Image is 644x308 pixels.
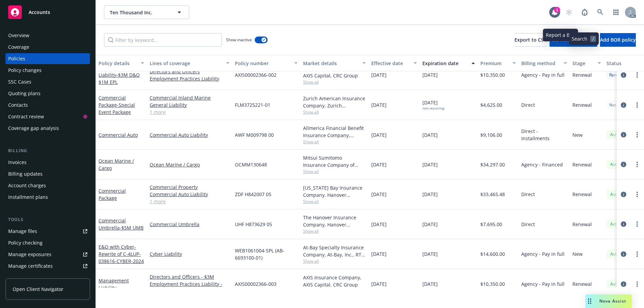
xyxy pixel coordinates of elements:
[150,75,229,82] a: Employment Practices Liability
[303,154,366,168] div: Mitsui Sumitomo Insurance Company of America, Mitsui Sumitomo Insurance Group
[554,7,560,13] div: 1
[609,72,627,78] span: Renewed
[585,294,594,308] div: Drag to move
[147,55,232,71] button: Lines of coverage
[235,71,276,78] span: AXIS00002366-002
[5,111,90,122] a: Contract review
[422,191,438,198] span: [DATE]
[422,221,438,228] span: [DATE]
[8,123,59,134] div: Coverage gap analysis
[226,37,252,43] span: Show inactive
[480,131,502,138] span: $9,106.00
[303,258,366,264] span: Show all
[5,53,90,64] a: Policies
[562,5,576,19] a: Start snowing
[5,192,90,203] a: Installment plans
[371,71,387,78] span: [DATE]
[514,33,547,47] button: Export to CSV
[521,280,565,288] span: Agency - Pay in full
[235,247,298,261] span: WEB1061004-SPL (AB-6693100-01)
[619,160,628,168] a: circleInformation
[303,139,366,145] span: Show all
[150,221,229,228] a: Commercial Umbrella
[619,101,628,109] a: circleInformation
[303,199,366,204] span: Show all
[572,161,592,168] span: Renewal
[29,10,50,15] span: Accounts
[235,101,270,108] span: FLM3725221-01
[150,198,229,205] a: 1 more
[521,60,559,67] div: Billing method
[570,55,604,71] button: Stage
[371,280,387,288] span: [DATE]
[5,65,90,76] a: Policy changes
[150,191,229,198] a: Commercial Auto Liability
[8,249,51,260] div: Manage exposures
[8,42,29,53] div: Coverage
[572,101,592,108] span: Renewal
[371,250,387,258] span: [DATE]
[420,55,478,71] button: Expiration date
[514,36,547,43] span: Export to CSV
[572,280,592,288] span: Renewal
[633,190,641,199] a: more
[8,237,43,248] div: Policy checking
[5,42,90,53] a: Coverage
[303,95,366,109] div: Zurich American Insurance Company, Zurich Insurance Group, Abacus Insurance Brokers
[8,261,53,272] div: Manage certificates
[371,101,387,108] span: [DATE]
[609,132,623,138] span: Active
[99,102,135,115] span: - Special Event Package
[303,228,366,234] span: Show all
[5,123,90,134] a: Coverage gap analysis
[120,224,144,231] span: - $5M UMB
[633,101,641,109] a: more
[609,251,623,257] span: Active
[5,226,90,237] a: Manage files
[150,60,222,67] div: Lines of coverage
[8,157,27,168] div: Invoices
[619,220,628,228] a: circleInformation
[150,280,229,295] a: Employment Practices Liability - $1M
[5,237,90,248] a: Policy checking
[609,221,623,227] span: Active
[585,294,632,308] button: Nova Assist
[480,191,505,198] span: $33,465.48
[8,226,37,237] div: Manage files
[633,160,641,168] a: more
[578,5,591,19] a: Report a Bug
[600,36,636,43] span: Add BOR policy
[5,100,90,111] a: Contacts
[8,180,46,191] div: Account charges
[150,108,229,116] a: 1 more
[150,161,229,168] a: Ocean Marine / Cargo
[8,168,43,179] div: Billing updates
[104,5,189,19] button: Ten Thousand Inc.
[633,220,641,228] a: more
[303,60,358,67] div: Market details
[572,131,583,138] span: New
[619,71,628,79] a: circleInformation
[619,131,628,139] a: circleInformation
[422,60,467,67] div: Expiration date
[8,192,48,203] div: Installment plans
[5,147,90,154] div: Billing
[5,157,90,168] a: Invoices
[99,188,126,201] a: Commercial Package
[232,55,300,71] button: Policy number
[235,161,267,168] span: OCMM130648
[235,221,272,228] span: UHF H873629 05
[8,53,25,64] div: Policies
[5,3,90,22] a: Accounts
[422,71,438,78] span: [DATE]
[235,60,290,67] div: Policy number
[371,191,387,198] span: [DATE]
[303,124,366,139] div: Allmerica Financial Benefit Insurance Company, Hanover Insurance Group
[371,161,387,168] span: [DATE]
[5,180,90,191] a: Account charges
[633,71,641,79] a: more
[478,55,519,71] button: Premium
[99,60,137,67] div: Policy details
[619,250,628,258] a: circleInformation
[5,216,90,223] div: Tools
